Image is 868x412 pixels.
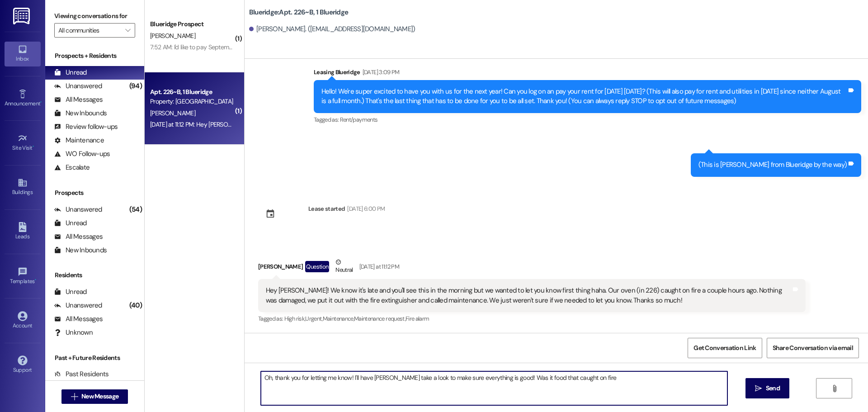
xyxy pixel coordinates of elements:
[150,97,234,106] div: Property: [GEOGRAPHIC_DATA]
[33,143,34,150] span: •
[334,257,354,276] div: Neutral
[35,277,36,283] span: •
[150,109,195,117] span: [PERSON_NAME]
[45,188,144,198] div: Prospects
[71,393,78,400] i: 
[258,312,806,325] div: Tagged as:
[54,246,107,255] div: New Inbounds
[54,122,118,132] div: Review follow-ups
[150,32,195,40] span: [PERSON_NAME]
[150,43,755,51] div: 7:52 AM: I'd like to pay September rent [DATE] but I have a question about my ledger, is there a ...
[773,343,853,353] span: Share Conversation via email
[45,51,144,61] div: Prospects + Residents
[54,301,102,310] div: Unanswered
[321,87,847,106] div: Hello! We're super excited to have you with us for the next year! Can you log on an pay your rent...
[766,384,780,393] span: Send
[127,203,144,217] div: (54)
[54,136,104,145] div: Maintenance
[54,81,102,91] div: Unanswered
[354,315,406,322] span: Maintenance request ,
[5,308,41,333] a: Account
[5,42,41,66] a: Inbox
[258,257,806,279] div: [PERSON_NAME]
[125,27,130,34] i: 
[360,67,400,77] div: [DATE] 3:09 PM
[357,262,399,271] div: [DATE] at 11:12 PM
[45,353,144,363] div: Past + Future Residents
[308,204,345,213] div: Lease started
[745,378,789,398] button: Send
[261,371,727,405] textarea: Oh, thank you for letting me know! I'll have [PERSON_NAME] take a look to make sure everything is...
[698,160,847,170] div: (This is [PERSON_NAME] from Blueridge by the way)
[305,261,329,272] div: Question
[284,315,306,322] span: High risk ,
[688,338,762,358] button: Get Conversation Link
[54,232,103,242] div: All Messages
[305,315,322,322] span: Urgent ,
[755,385,762,392] i: 
[127,298,144,313] div: (40)
[40,99,42,105] span: •
[54,205,102,214] div: Unanswered
[81,392,118,401] span: New Message
[54,149,110,159] div: WO Follow-ups
[54,328,93,337] div: Unknown
[5,353,41,377] a: Support
[58,23,121,38] input: All communities
[5,175,41,199] a: Buildings
[54,68,87,77] div: Unread
[340,116,378,123] span: Rent/payments
[54,369,109,379] div: Past Residents
[54,95,103,104] div: All Messages
[54,109,107,118] div: New Inbounds
[266,286,791,305] div: Hey [PERSON_NAME]! We know it's late and you'll see this in the morning but we wanted to let you ...
[13,8,32,24] img: ResiDesk Logo
[54,314,103,324] div: All Messages
[150,87,234,97] div: Apt. 226~B, 1 Blueridge
[693,343,756,353] span: Get Conversation Link
[54,163,90,172] div: Escalate
[314,67,861,80] div: Leasing Blueridge
[249,8,348,17] b: Blueridge: Apt. 226~B, 1 Blueridge
[406,315,429,322] span: Fire alarm
[323,315,354,322] span: Maintenance ,
[54,9,135,23] label: Viewing conversations for
[314,113,861,126] div: Tagged as:
[61,389,128,404] button: New Message
[767,338,859,358] button: Share Conversation via email
[831,385,838,392] i: 
[54,287,87,297] div: Unread
[249,24,415,34] div: [PERSON_NAME]. ([EMAIL_ADDRESS][DOMAIN_NAME])
[5,131,41,155] a: Site Visit •
[45,270,144,280] div: Residents
[5,264,41,289] a: Templates •
[5,219,41,244] a: Leads
[54,218,87,228] div: Unread
[127,79,144,93] div: (94)
[150,19,234,29] div: Blueridge Prospect
[345,204,385,213] div: [DATE] 6:00 PM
